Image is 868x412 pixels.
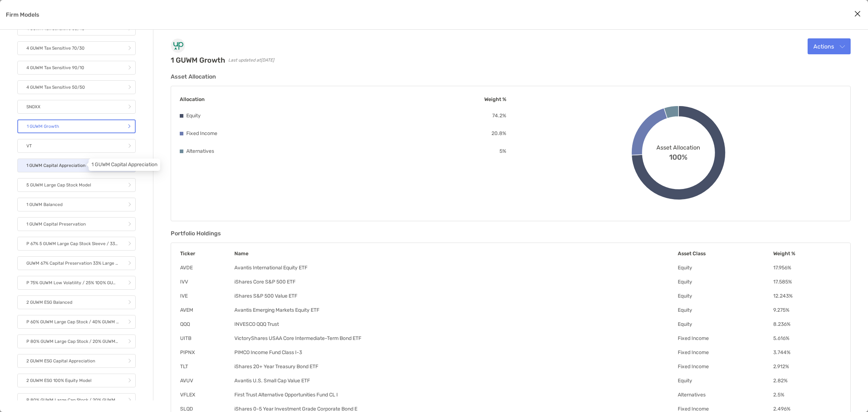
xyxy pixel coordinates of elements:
p: 4 GUWM Tax Sensitive 90/10 [26,63,84,72]
a: P 80% GUWM Large Cap Stock / 20% GUWM Index 100% Equity [17,393,136,407]
td: Equity [677,377,773,384]
a: 1 GUWM Balanced [17,198,136,211]
th: Asset Class [677,250,773,257]
img: Company Logo [171,38,185,53]
p: P 67% 5 GUWM Large Cap Stock Sleeve / 33% 3 GUWM Index Equity Sleeve [26,239,119,248]
td: Avantis U.S. Small Cap Value ETF [234,377,677,384]
td: 2.5 % [773,391,842,398]
p: P 80% GUWM Large Cap Stock / 20% GUWM 3 Year Convexity [26,337,119,346]
td: Alternatives [677,391,773,398]
a: 2 GUWM ESG 100% Equity Model [17,374,136,387]
p: 4 GUWM Tax Sensitive 70/30 [26,44,85,53]
td: 2.82 % [773,377,842,384]
span: Last updated at [DATE] [228,58,274,63]
td: IVV [180,278,234,285]
p: GUWM 67% Capital Preservation 33% Large Cap [26,259,119,268]
p: SNOXX [26,102,41,112]
h3: Portfolio Holdings [171,230,851,237]
a: P 67% 5 GUWM Large Cap Stock Sleeve / 33% 3 GUWM Index Equity Sleeve [17,237,136,251]
p: Allocation [180,95,205,104]
td: PIPNX [180,349,234,356]
p: P 60% GUWM Large Cap Stock / 40% GUWM Tax Sensitive 100% Equity [26,318,119,327]
td: Fixed Income [677,349,773,356]
p: P 75% GUWM Low Volatility / 25% 100% GUWM Equity [26,278,119,287]
p: Weight % [484,95,506,104]
a: 2 GUWM ESG Capital Appreciation [17,354,136,368]
td: QQQ [180,321,234,328]
td: INVESCO QQQ Trust [234,321,677,328]
td: iShares 20+ Year Treasury Bond ETF [234,363,677,370]
td: First Trust Alternative Opportunities Fund CL I [234,391,677,398]
td: 2.912 % [773,363,842,370]
td: Equity [677,278,773,285]
td: Fixed Income [677,363,773,370]
td: iShares Core S&P 500 ETF [234,278,677,285]
p: Equity [186,111,201,120]
a: 5 GUWM Large Cap Stock Model [17,178,136,192]
a: 4 GUWM Tax Sensitive 90/10 [17,61,136,75]
td: Fixed Income [677,335,773,342]
a: 2 GUWM ESG Balanced [17,295,136,309]
p: 20.8 % [492,129,506,138]
a: GUWM 67% Capital Preservation 33% Large Cap [17,256,136,270]
p: 74.2 % [492,111,506,120]
td: 5.616 % [773,335,842,342]
td: VFLEX [180,391,234,398]
a: P 60% GUWM Large Cap Stock / 40% GUWM Tax Sensitive 100% Equity [17,315,136,329]
a: 4 GUWM Tax Sensitive 50/50 [17,80,136,94]
td: 9.275 % [773,307,842,314]
p: 5 % [499,147,506,156]
th: Weight % [773,250,842,257]
h2: 1 GUWM Growth [171,56,225,64]
p: 5 GUWM Large Cap Stock Model [26,181,91,190]
p: 1 GUWM Balanced [26,200,63,209]
p: VT [26,142,32,151]
p: 1 GUWM Capital Preservation [26,220,86,229]
p: 1 GUWM Capital Appreciation [26,161,85,170]
p: P 80% GUWM Large Cap Stock / 20% GUWM Index 100% Equity [26,396,119,405]
th: Name [234,250,677,257]
td: iShares S&P 500 Value ETF [234,293,677,299]
p: 2 GUWM ESG Capital Appreciation [26,357,95,366]
td: 3.744 % [773,349,842,356]
th: Ticker [180,250,234,257]
a: 1 GUWM Capital Appreciation [17,159,136,172]
a: 4 GUWM Tax Sensitive 70/30 [17,41,136,55]
p: 1 GUWM Growth [27,122,59,131]
p: Firm Models [6,10,39,19]
td: AVEM [180,307,234,314]
button: Actions [808,38,851,54]
td: VictoryShares USAA Core Intermediate-Term Bond ETF [234,335,677,342]
span: Asset Allocation [656,144,700,151]
h3: Asset Allocation [171,73,851,80]
td: Equity [677,264,773,271]
td: Avantis Emerging Markets Equity ETF [234,307,677,314]
td: Equity [677,307,773,314]
button: Close modal [852,9,863,20]
p: Alternatives [186,147,214,156]
td: PIMCO Income Fund Class I-3 [234,349,677,356]
td: UITB [180,335,234,342]
td: 12.243 % [773,293,842,299]
td: 17.585 % [773,278,842,285]
p: 2 GUWM ESG 100% Equity Model [26,376,92,385]
a: VT [17,139,136,153]
a: 1 GUWM Growth [17,119,136,133]
a: P 75% GUWM Low Volatility / 25% 100% GUWM Equity [17,276,136,290]
p: 2 GUWM ESG Balanced [26,298,72,307]
td: Avantis International Equity ETF [234,264,677,271]
span: 100% [669,151,688,161]
td: 8.236 % [773,321,842,328]
td: AVUV [180,377,234,384]
a: P 80% GUWM Large Cap Stock / 20% GUWM 3 Year Convexity [17,335,136,348]
td: IVE [180,293,234,299]
a: 1 GUWM Capital Preservation [17,217,136,231]
td: AVDE [180,264,234,271]
p: 4 GUWM Tax Sensitive 50/50 [26,83,85,92]
td: 17.956 % [773,264,842,271]
div: 1 GUWM Capital Appreciation [89,159,160,171]
td: Equity [677,293,773,299]
p: Fixed Income [186,129,217,138]
td: Equity [677,321,773,328]
td: TLT [180,363,234,370]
